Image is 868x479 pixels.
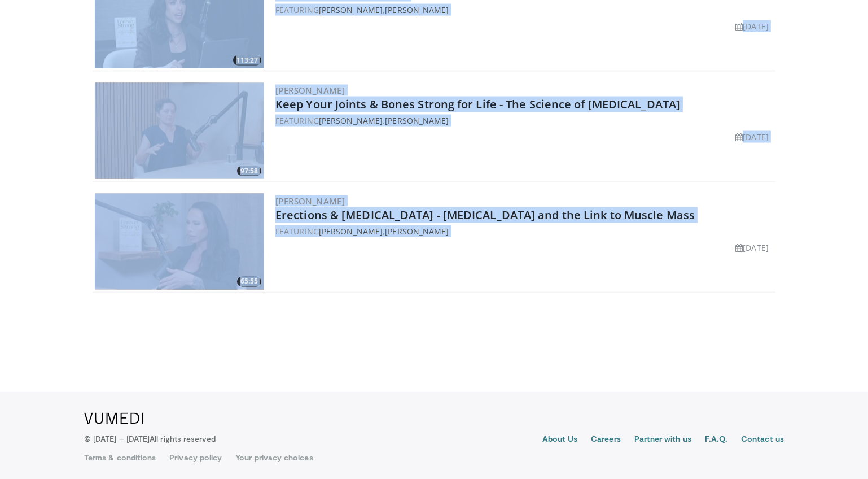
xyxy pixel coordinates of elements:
a: [PERSON_NAME] [319,5,383,15]
img: VuMedi Logo [84,413,143,424]
div: FEATURING , [275,225,773,237]
a: Erections & [MEDICAL_DATA] - [MEDICAL_DATA] and the Link to Muscle Mass [275,207,695,223]
p: © [DATE] – [DATE] [84,434,216,445]
span: All rights reserved [150,434,216,444]
div: FEATURING , [275,115,773,127]
li: [DATE] [735,20,769,32]
span: 65:55 [237,277,261,287]
a: [PERSON_NAME] [319,115,383,126]
a: 97:58 [95,83,264,179]
li: [DATE] [735,242,769,254]
span: 113:27 [233,55,261,66]
a: Contact us [741,434,784,447]
img: 2ff7f0e9-d52c-4dce-82a9-2e9e06da8669.300x170_q85_crop-smart_upscale.jpg [95,83,264,179]
li: [DATE] [735,131,769,143]
a: [PERSON_NAME] [275,195,345,207]
img: 1a6675cc-e9d3-4e7e-973f-553ff23b7109.300x170_q85_crop-smart_upscale.jpg [95,194,264,290]
span: 97:58 [237,166,261,176]
a: [PERSON_NAME] [275,85,345,96]
a: About Us [542,434,578,447]
div: FEATURING , [275,4,773,16]
a: Careers [591,434,621,447]
a: Your privacy choices [235,452,313,464]
a: F.A.Q. [705,434,727,447]
a: Keep Your Joints & Bones Strong for Life - The Science of [MEDICAL_DATA] [275,97,680,112]
a: Privacy policy [169,452,222,464]
a: 65:55 [95,194,264,290]
a: Terms & conditions [84,452,156,464]
a: [PERSON_NAME] [319,226,383,237]
a: Partner with us [634,434,691,447]
a: [PERSON_NAME] [385,226,449,237]
a: [PERSON_NAME] [385,5,449,15]
a: [PERSON_NAME] [385,115,449,126]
